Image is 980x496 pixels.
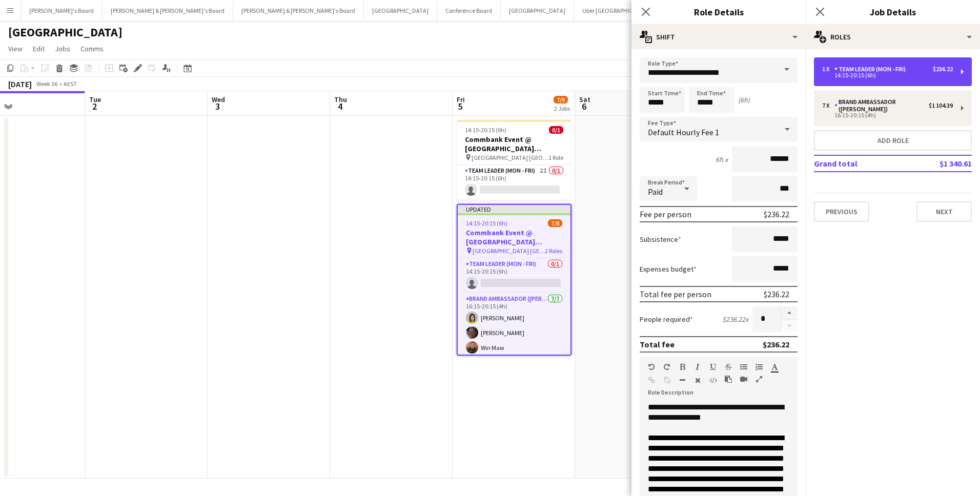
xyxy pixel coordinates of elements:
[34,80,59,88] span: Week 36
[764,209,789,219] div: $236.22
[709,363,717,371] button: Underline
[548,219,562,227] span: 7/8
[756,375,763,383] button: Fullscreen
[814,201,869,222] button: Previous
[822,113,953,118] div: 16:15-20:15 (4h)
[781,306,798,320] button: Increase
[457,120,571,200] app-job-card: 14:15-20:15 (6h)0/1Commbank Event @ [GEOGRAPHIC_DATA] [GEOGRAPHIC_DATA] [GEOGRAPHIC_DATA] [GEOGRA...
[814,130,972,151] button: Add role
[648,363,655,371] button: Undo
[545,247,562,255] span: 2 Roles
[458,258,570,293] app-card-role: Team Leader (Mon - Fri)0/114:15-20:15 (6h)
[631,25,806,49] div: Shift
[458,293,570,417] app-card-role: Brand Ambassador ([PERSON_NAME])7/716:15-20:15 (4h)[PERSON_NAME][PERSON_NAME]Win Maw
[8,44,23,53] span: View
[233,1,364,20] button: [PERSON_NAME] & [PERSON_NAME]'s Board
[771,363,778,371] button: Text Color
[29,42,49,55] a: Edit
[640,289,711,299] div: Total fee per person
[89,95,101,104] span: Tue
[822,66,834,73] div: 1 x
[455,100,465,112] span: 5
[814,155,907,172] td: Grand total
[548,154,563,161] span: 1 Role
[722,315,748,324] div: $236.22 x
[457,165,571,200] app-card-role: Team Leader (Mon - Fri)2I0/114:15-20:15 (6h)
[457,204,571,356] app-job-card: Updated14:15-20:15 (6h)7/8Commbank Event @ [GEOGRAPHIC_DATA] [GEOGRAPHIC_DATA] [GEOGRAPHIC_DATA] ...
[763,339,789,349] div: $236.22
[640,209,691,219] div: Fee per person
[549,126,563,134] span: 0/1
[679,363,686,371] button: Bold
[80,44,104,53] span: Comms
[648,127,719,137] span: Default Hourly Fee 1
[76,42,108,55] a: Comms
[8,79,32,89] div: [DATE]
[103,1,233,20] button: [PERSON_NAME] & [PERSON_NAME]'s Board
[465,126,506,134] span: 14:15-20:15 (6h)
[738,95,750,105] div: (6h)
[694,363,701,371] button: Italic
[458,205,570,213] div: Updated
[834,66,910,73] div: Team Leader (Mon - Fri)
[694,376,701,384] button: Clear Formatting
[472,154,548,161] span: [GEOGRAPHIC_DATA] [GEOGRAPHIC_DATA]
[574,1,661,20] button: Uber [GEOGRAPHIC_DATA]
[64,80,77,88] div: AEST
[88,100,101,112] span: 2
[8,25,122,40] h1: [GEOGRAPHIC_DATA]
[907,155,972,172] td: $1 340.61
[466,219,507,227] span: 14:15-20:15 (6h)
[333,100,347,112] span: 4
[822,102,834,109] div: 7 x
[640,339,675,349] div: Total fee
[212,95,225,104] span: Wed
[334,95,347,104] span: Thu
[457,135,571,153] h3: Commbank Event @ [GEOGRAPHIC_DATA] [GEOGRAPHIC_DATA]
[578,100,590,112] span: 6
[631,5,806,18] h3: Role Details
[679,376,686,384] button: Horizontal Line
[473,247,545,255] span: [GEOGRAPHIC_DATA] [GEOGRAPHIC_DATA]
[364,1,437,20] button: [GEOGRAPHIC_DATA]
[501,1,574,20] button: [GEOGRAPHIC_DATA]
[916,201,972,222] button: Next
[640,315,693,324] label: People required
[4,42,27,55] a: View
[554,105,570,112] div: 2 Jobs
[834,98,929,113] div: Brand Ambassador ([PERSON_NAME])
[51,42,74,55] a: Jobs
[648,187,663,197] span: Paid
[756,363,763,371] button: Ordered List
[579,95,590,104] span: Sat
[822,73,953,78] div: 14:15-20:15 (6h)
[933,66,953,73] div: $236.22
[806,25,980,49] div: Roles
[21,1,103,20] button: [PERSON_NAME]'s Board
[437,1,501,20] button: Conference Board
[33,44,45,53] span: Edit
[725,363,732,371] button: Strikethrough
[554,96,568,104] span: 7/9
[458,228,570,246] h3: Commbank Event @ [GEOGRAPHIC_DATA] [GEOGRAPHIC_DATA]
[457,95,465,104] span: Fri
[725,375,732,383] button: Paste as plain text
[764,289,789,299] div: $236.22
[740,375,747,383] button: Insert video
[806,5,980,18] h3: Job Details
[210,100,225,112] span: 3
[55,44,70,53] span: Jobs
[709,376,717,384] button: HTML Code
[929,102,953,109] div: $1 104.39
[716,155,728,164] div: 6h x
[663,363,670,371] button: Redo
[740,363,747,371] button: Unordered List
[640,264,697,274] label: Expenses budget
[640,235,681,244] label: Subsistence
